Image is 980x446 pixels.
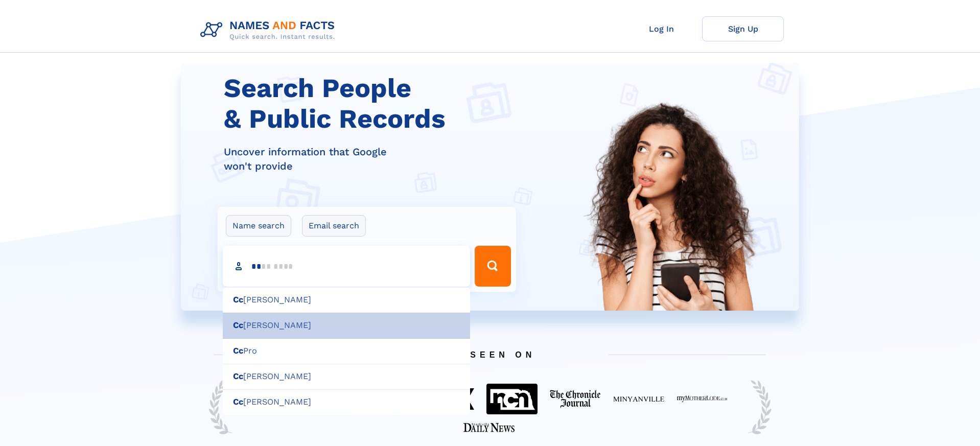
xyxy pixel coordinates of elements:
img: Trust Reef [748,379,772,435]
div: Pro [223,338,470,364]
div: [PERSON_NAME] [223,313,470,339]
b: Cc [233,346,243,356]
button: Search Button [475,246,510,287]
img: Logo Names and Facts [196,16,343,44]
b: Cc [233,397,243,407]
a: Sign Up [702,16,784,41]
span: AS SEEN ON [199,338,781,372]
div: Uncover information that Google won't provide [224,145,522,173]
img: Featured on My Mother Lode [676,395,728,403]
b: Cc [233,371,243,381]
b: Cc [233,320,243,330]
img: Search People and Public records [577,100,766,362]
img: Featured on Starkville Daily News [463,423,515,432]
div: [PERSON_NAME] [223,364,470,390]
b: Cc [233,295,243,304]
label: Email search [302,215,366,237]
div: [PERSON_NAME] [223,389,470,415]
img: Featured on Minyanville [613,395,664,403]
img: Featured on NCN [486,384,538,414]
h1: Search People & Public Records [224,73,522,134]
input: search input [223,246,470,287]
a: Log In [620,16,702,41]
img: Featured on The Chronicle Journal [550,390,601,408]
div: [PERSON_NAME] [223,287,470,313]
label: Name search [226,215,291,237]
